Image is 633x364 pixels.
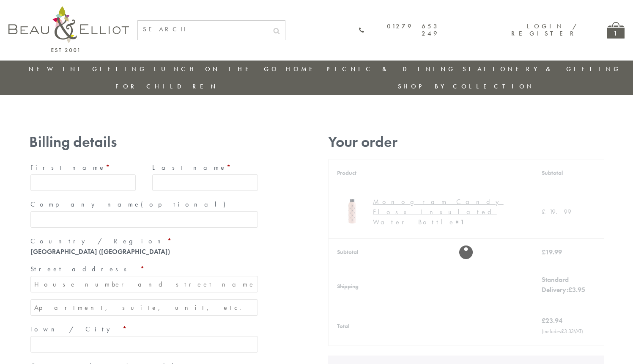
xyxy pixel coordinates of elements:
[92,65,147,73] a: Gifting
[30,161,136,174] label: First name
[30,323,258,336] label: Town / City
[511,22,578,38] a: Login / Register
[607,22,625,39] a: 1
[29,65,85,73] a: New in!
[115,82,218,91] a: For Children
[29,133,259,151] h3: Billing details
[398,82,534,91] a: Shop by collection
[154,65,279,73] a: Lunch On The Go
[30,262,258,276] label: Street address
[326,65,456,73] a: Picnic & Dining
[152,161,258,174] label: Last name
[30,247,170,256] strong: [GEOGRAPHIC_DATA] ([GEOGRAPHIC_DATA])
[138,21,268,38] input: SEARCH
[463,65,621,73] a: Stationery & Gifting
[30,198,258,211] label: Company name
[328,133,604,151] h3: Your order
[141,200,230,209] span: (optional)
[8,6,129,52] img: logo
[30,234,258,248] label: Country / Region
[286,65,320,73] a: Home
[30,276,258,292] input: House number and street name
[30,299,258,316] input: Apartment, suite, unit, etc. (optional)
[359,23,440,38] a: 01279 653 249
